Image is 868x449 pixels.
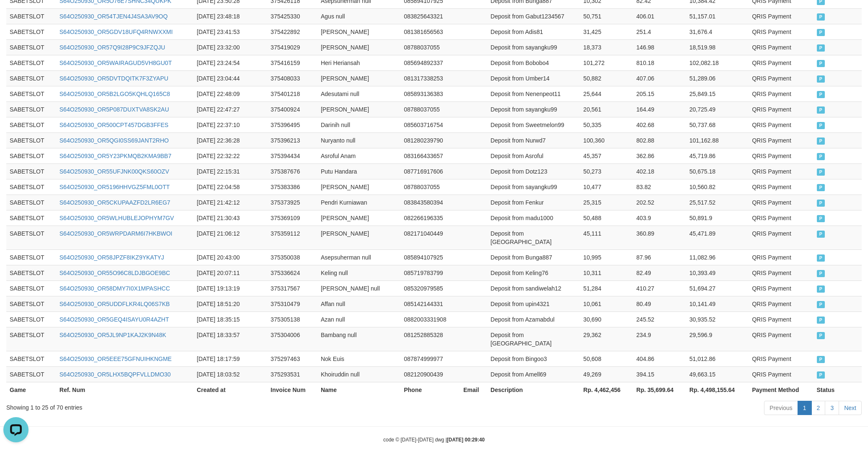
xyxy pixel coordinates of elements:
[317,117,400,132] td: Darinih null
[400,70,460,86] td: 081317338253
[193,351,267,366] td: [DATE] 18:17:59
[6,70,56,86] td: SABETSLOT
[580,117,633,132] td: 50,335
[400,210,460,226] td: 082266196335
[267,296,317,311] td: 375310479
[6,86,56,101] td: SABETSLOT
[6,351,56,366] td: SABETSLOT
[633,296,686,311] td: 80.49
[193,179,267,195] td: [DATE] 22:04:58
[6,117,56,132] td: SABETSLOT
[580,101,633,117] td: 20,561
[60,356,172,362] a: S64O250930_OR5EEE75GFNUIHKNGME
[686,249,748,265] td: 11,082.96
[60,254,164,261] a: S64O250930_OR58JPZF8IKZ9YKATYJ
[193,24,267,39] td: [DATE] 23:41:53
[60,168,169,175] a: S64O250930_OR55UFJNK00QKS60OZV
[686,366,748,382] td: 49,663.15
[193,382,267,397] th: Created at
[633,117,686,132] td: 402.68
[267,382,317,397] th: Invoice Num
[748,296,813,311] td: QRIS Payment
[633,164,686,179] td: 402.18
[633,70,686,86] td: 407.06
[193,327,267,351] td: [DATE] 18:33:57
[633,101,686,117] td: 164.49
[267,327,317,351] td: 375304006
[6,226,56,249] td: SABETSLOT
[193,210,267,226] td: [DATE] 21:30:43
[267,55,317,70] td: 375416159
[817,169,825,176] span: PAID
[686,8,748,24] td: 51,157.01
[6,148,56,164] td: SABETSLOT
[400,226,460,249] td: 082171040449
[686,265,748,280] td: 10,393.49
[3,3,29,29] button: Open LiveChat chat widget
[400,101,460,117] td: 08788037055
[60,122,169,128] a: S64O250930_OR500CPT457DGB3FFES
[798,401,812,415] a: 1
[817,371,825,379] span: PAID
[60,230,172,237] a: S64O250930_OR5WRPDARM6I7HKBWOI
[633,311,686,327] td: 245.52
[193,101,267,117] td: [DATE] 22:47:27
[6,327,56,351] td: SABETSLOT
[267,195,317,210] td: 375373925
[400,249,460,265] td: 085894107925
[60,44,165,51] a: S64O250930_OR57Q9I28P9C9JFZQJU
[748,8,813,24] td: QRIS Payment
[317,8,400,24] td: Agus null
[487,24,580,39] td: Deposit from Adis81
[60,153,172,159] a: S64O250930_OR5Y23PKMQB2KMA9BB7
[686,101,748,117] td: 20,725.49
[580,327,633,351] td: 29,362
[193,249,267,265] td: [DATE] 20:43:00
[817,184,825,191] span: PAID
[487,70,580,86] td: Deposit from Umber14
[580,86,633,101] td: 25,644
[633,55,686,70] td: 810.18
[400,132,460,148] td: 081280239790
[400,280,460,296] td: 085320979585
[267,8,317,24] td: 375425330
[60,270,170,276] a: S64O250930_OR55O96C8LDJBGOE9BC
[748,327,813,351] td: QRIS Payment
[633,86,686,101] td: 205.15
[6,132,56,148] td: SABETSLOT
[400,382,460,397] th: Phone
[400,164,460,179] td: 087716917606
[748,280,813,296] td: QRIS Payment
[400,366,460,382] td: 082120900439
[580,265,633,280] td: 10,311
[580,195,633,210] td: 25,315
[400,117,460,132] td: 085603716754
[487,101,580,117] td: Deposit from sayangku99
[267,101,317,117] td: 375400924
[686,311,748,327] td: 30,935.52
[580,164,633,179] td: 50,273
[6,280,56,296] td: SABETSLOT
[817,29,825,36] span: PAID
[400,296,460,311] td: 085142144331
[580,70,633,86] td: 50,882
[748,311,813,327] td: QRIS Payment
[317,24,400,39] td: [PERSON_NAME]
[633,195,686,210] td: 202.52
[6,265,56,280] td: SABETSLOT
[6,24,56,39] td: SABETSLOT
[400,86,460,101] td: 085893136383
[686,164,748,179] td: 50,675.18
[193,55,267,70] td: [DATE] 23:24:54
[580,8,633,24] td: 50,751
[748,132,813,148] td: QRIS Payment
[400,195,460,210] td: 083843580394
[580,311,633,327] td: 30,690
[60,371,171,378] a: S64O250930_OR5LHX5BQPFVLLDMO30
[6,101,56,117] td: SABETSLOT
[267,249,317,265] td: 375350038
[748,86,813,101] td: QRIS Payment
[60,301,170,307] a: S64O250930_OR5UDDFLKR4LQ06S7KB
[686,226,748,249] td: 45,471.89
[748,226,813,249] td: QRIS Payment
